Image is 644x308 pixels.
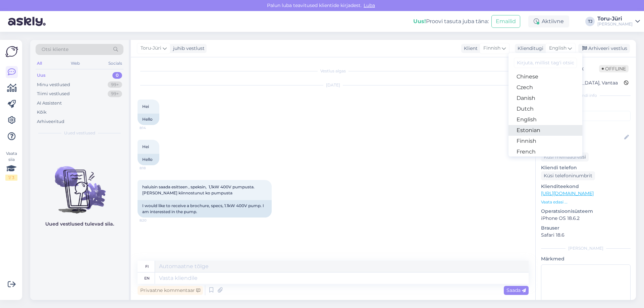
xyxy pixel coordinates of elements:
a: French [508,146,582,157]
p: Kliendi tag'id [541,103,631,110]
div: Aktiivne [528,15,569,27]
a: Dutch [508,104,582,114]
a: Toru-Jüri[PERSON_NAME] [597,16,640,27]
span: 8:14 [140,125,165,130]
div: Toru-Jüri [597,16,633,21]
div: en [144,272,150,284]
p: Kliendi telefon [541,164,631,171]
div: Arhiveeri vestlus [578,44,630,53]
span: English [549,45,567,52]
div: 99+ [108,81,122,88]
div: Privaatne kommentaar [138,286,203,295]
span: Luba [362,2,377,8]
span: Saada [506,287,526,293]
p: Operatsioonisüsteem [541,208,631,215]
span: haluisin saada esitteen , speksin, 1,1kW 400V pumpusta. [PERSON_NAME] kiinnostunut ko pumpusta [142,184,256,195]
p: Klienditeekond [541,183,631,190]
span: Toru-Jüri [141,45,161,52]
div: [PERSON_NAME] [541,245,631,251]
p: Kliendi nimi [541,124,631,131]
div: juhib vestlust [170,45,205,52]
b: Uus! [413,18,426,24]
button: Emailid [491,15,520,28]
div: 1 / 3 [5,175,17,181]
p: Kliendi email [541,145,631,152]
div: Kliendi info [541,93,631,99]
div: Tiimi vestlused [37,90,70,97]
div: Vaata siia [5,150,17,181]
a: English [508,114,582,125]
div: Klienditugi [515,45,543,52]
input: Lisa nimi [541,134,623,141]
img: No chats [30,154,129,214]
div: TJ [585,17,595,26]
input: Lisa tag [541,111,631,121]
a: Czech [508,82,582,93]
div: Vestlus algas [138,68,529,74]
a: Estonian [508,125,582,136]
div: Socials [107,59,123,68]
div: I would like to receive a brochure, specs, 1.1kW 400V pump. I am interested in the pump. [138,200,272,218]
a: Chinese [508,71,582,82]
p: Märkmed [541,255,631,262]
div: Küsi meiliaadressi [541,152,589,162]
span: Offline [599,65,629,72]
div: 0 [112,72,122,79]
div: Küsi telefoninumbrit [541,171,595,180]
span: Otsi kliente [42,46,68,53]
div: Uus [37,72,46,79]
p: Vaata edasi ... [541,199,631,205]
div: [DATE] [138,82,529,88]
div: fi [145,261,149,272]
a: Danish [508,93,582,104]
div: AI Assistent [37,100,62,107]
p: Uued vestlused tulevad siia. [45,221,114,228]
div: [PERSON_NAME] [597,21,633,27]
div: Kõik [37,109,47,116]
div: Proovi tasuta juba täna: [413,17,489,25]
span: 8:20 [140,218,165,223]
img: Askly Logo [5,45,18,58]
span: Uued vestlused [64,130,95,136]
input: Kirjuta, millist tag'i otsid [514,58,577,68]
span: Hei [142,144,149,149]
p: iPhone OS 18.6.2 [541,215,631,222]
div: Web [69,59,81,68]
span: Finnish [483,45,500,52]
p: Safari 18.6 [541,232,631,239]
span: 8:18 [140,166,165,171]
div: Hello [138,154,159,165]
div: Arhiveeritud [37,118,64,125]
div: Klient [461,45,478,52]
a: [URL][DOMAIN_NAME] [541,190,594,196]
div: All [36,59,43,68]
span: Hei [142,104,149,109]
div: Minu vestlused [37,81,70,88]
a: Finnish [508,136,582,146]
div: 99+ [108,90,122,97]
div: Hello [138,114,159,125]
p: Brauser [541,225,631,232]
